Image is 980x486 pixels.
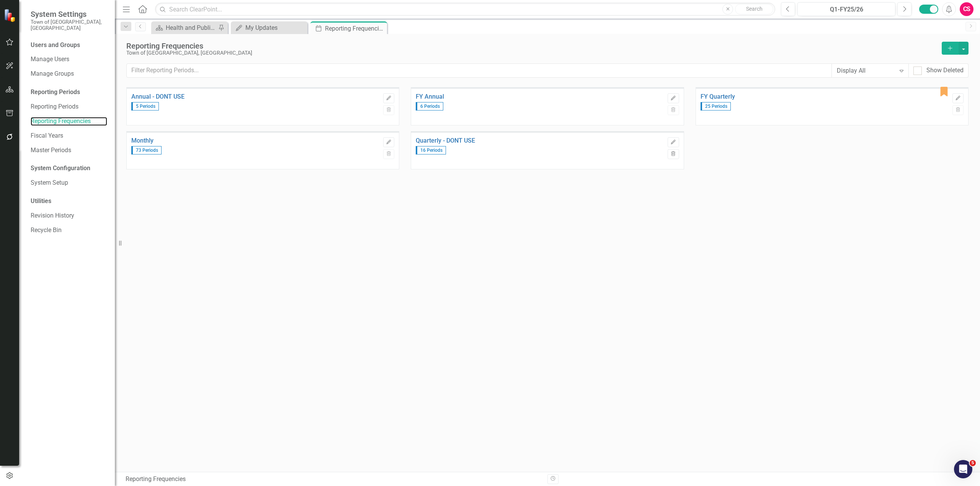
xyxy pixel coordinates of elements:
[245,23,305,33] div: My Updates
[31,197,107,206] div: Utilities
[31,102,107,111] a: Reporting Periods
[131,146,162,154] span: 73 Periods
[31,10,107,19] span: System Settings
[4,9,17,22] img: ClearPoint Strategy
[954,460,972,478] iframe: Intercom live chat
[837,66,895,75] div: Display All
[31,226,107,235] a: Recycle Bin
[926,66,964,75] div: Show Deleted
[31,211,107,220] a: Revision History
[746,6,763,12] span: Search
[31,55,107,64] a: Manage Users
[126,50,938,56] div: Town of [GEOGRAPHIC_DATA], [GEOGRAPHIC_DATA]
[131,93,379,100] a: Annual - DONT USE
[31,132,107,140] a: Fiscal Years
[131,137,379,144] a: Monthly
[31,146,107,155] a: Master Periods
[416,146,446,154] span: 16 Periods
[31,117,107,126] a: Reporting Frequencies
[31,19,107,31] small: Town of [GEOGRAPHIC_DATA], [GEOGRAPHIC_DATA]
[126,63,832,78] input: Filter Reporting Periods...
[797,2,895,16] button: Q1-FY25/26
[735,4,773,15] button: Search
[960,2,973,16] button: CS
[701,102,731,111] span: 25 Periods
[416,93,664,100] a: FY Annual
[31,164,107,173] div: System Configuration
[31,88,107,97] div: Reporting Periods
[31,41,107,50] div: Users and Groups
[970,460,976,466] span: 5
[416,102,443,111] span: 6 Periods
[155,3,775,16] input: Search ClearPoint...
[31,179,107,187] a: System Setup
[153,23,216,33] a: Health and Public Safety
[166,23,216,33] div: Health and Public Safety
[31,70,107,78] a: Manage Groups
[131,102,159,111] span: 5 Periods
[800,5,893,14] div: Q1-FY25/26
[126,475,542,484] div: Reporting Frequencies
[325,24,385,33] div: Reporting Frequencies
[233,23,305,33] a: My Updates
[416,137,664,144] a: Quarterly - DONT USE
[701,93,949,100] a: FY Quarterly
[126,42,938,50] div: Reporting Frequencies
